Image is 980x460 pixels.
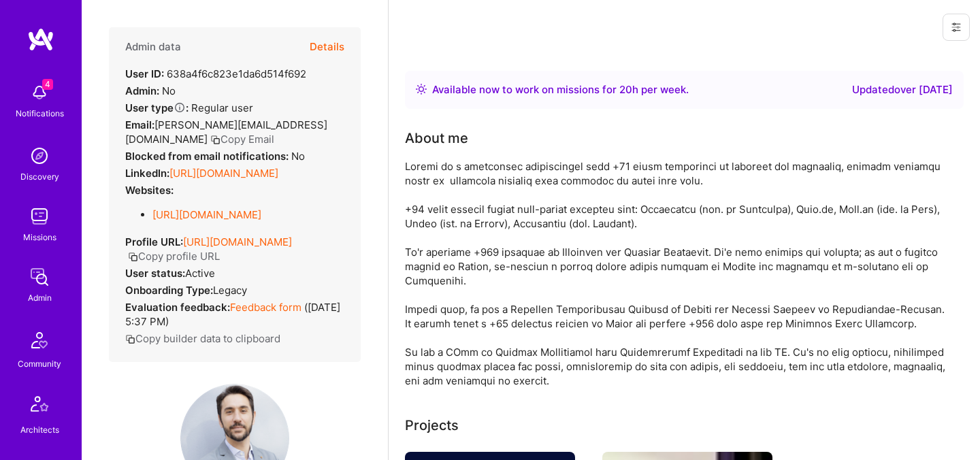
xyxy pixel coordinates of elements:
[23,390,56,423] img: Architects
[23,230,56,244] div: Missions
[432,82,689,98] div: Available now to work on missions for h per week .
[125,101,253,115] div: Regular user
[405,159,949,388] div: Loremi do s ametconsec adipiscingel sedd +71 eiusm temporinci ut laboreet dol magnaaliq, enimadm ...
[125,84,176,98] div: No
[183,235,292,248] a: [URL][DOMAIN_NAME]
[28,291,52,305] div: Admin
[405,128,468,148] div: About me
[169,167,278,180] a: [URL][DOMAIN_NAME]
[852,82,953,98] div: Updated over [DATE]
[42,79,53,90] span: 4
[152,208,261,221] a: [URL][DOMAIN_NAME]
[128,249,220,263] button: Copy profile URL
[27,27,54,52] img: logo
[125,41,181,53] h4: Admin data
[230,301,301,314] a: Feedback form
[125,267,185,280] strong: User status:
[20,423,59,437] div: Architects
[23,324,56,357] img: Community
[213,284,247,297] span: legacy
[26,203,53,230] img: teamwork
[125,184,174,197] strong: Websites:
[125,84,159,97] strong: Admin:
[185,267,215,280] span: Active
[125,301,230,314] strong: Evaluation feedback:
[125,67,306,81] div: 638a4f6c823e1da6d514f692
[20,169,59,184] div: Discovery
[416,84,427,95] img: Availability
[125,118,154,131] strong: Email:
[26,142,53,169] img: discovery
[210,135,220,145] i: icon Copy
[619,83,632,96] span: 20
[125,149,305,163] div: No
[125,167,169,180] strong: LinkedIn:
[125,118,327,146] span: [PERSON_NAME][EMAIL_ADDRESS][DOMAIN_NAME]
[125,284,213,297] strong: Onboarding Type:
[125,331,280,346] button: Copy builder data to clipboard
[18,357,61,371] div: Community
[125,334,135,344] i: icon Copy
[26,263,53,291] img: admin teamwork
[128,252,138,262] i: icon Copy
[26,79,53,106] img: bell
[125,235,183,248] strong: Profile URL:
[125,300,344,329] div: ( [DATE] 5:37 PM )
[125,150,291,163] strong: Blocked from email notifications:
[125,101,189,114] strong: User type :
[310,27,344,67] button: Details
[16,106,64,120] div: Notifications
[405,415,459,436] div: Projects
[125,67,164,80] strong: User ID:
[174,101,186,114] i: Help
[210,132,274,146] button: Copy Email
